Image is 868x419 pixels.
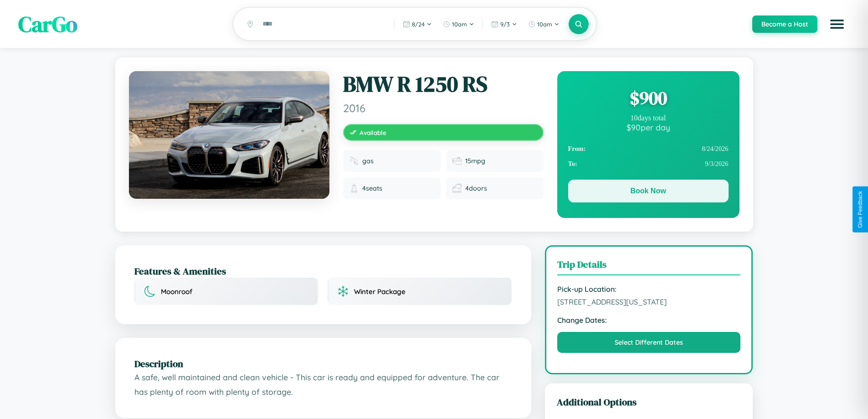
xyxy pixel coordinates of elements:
[568,86,729,110] div: $ 900
[134,264,512,278] h2: Features & Amenities
[161,287,192,296] span: Moonroof
[349,156,359,166] img: Fuel type
[557,297,741,306] span: [STREET_ADDRESS][US_STATE]
[349,184,359,193] img: Seats
[557,316,741,325] strong: Change Dates:
[134,370,512,399] p: A safe, well maintained and clean vehicle - This car is ready and equipped for adventure. The car...
[857,191,863,228] div: Give Feedback
[452,184,462,193] img: Doors
[343,71,544,98] h1: BMW R 1250 RS
[360,129,386,136] span: Available
[18,9,77,39] span: CarGo
[354,287,406,296] span: Winter Package
[824,11,850,37] button: Open menu
[557,395,741,409] h3: Additional Options
[465,157,485,165] span: 15 mpg
[438,17,479,31] button: 10am
[568,156,729,171] div: 9 / 3 / 2026
[557,258,741,275] h3: Trip Details
[568,180,729,202] button: Book Now
[557,332,741,353] button: Select Different Dates
[412,21,425,28] span: 8 / 24
[487,17,522,31] button: 9/3
[568,145,586,153] strong: From:
[452,156,462,166] img: Fuel efficiency
[568,141,729,156] div: 8 / 24 / 2026
[557,285,741,294] strong: Pick-up Location:
[452,21,467,28] span: 10am
[568,114,729,122] div: 10 days total
[465,184,487,192] span: 4 doors
[568,122,729,132] div: $ 90 per day
[500,21,510,28] span: 9 / 3
[752,16,817,33] button: Become a Host
[537,21,552,28] span: 10am
[129,71,329,199] img: BMW R 1250 RS 2016
[343,101,544,115] span: 2016
[398,17,437,31] button: 8/24
[362,157,374,165] span: gas
[524,17,564,31] button: 10am
[568,160,577,168] strong: To:
[134,357,512,370] h2: Description
[362,184,382,192] span: 4 seats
